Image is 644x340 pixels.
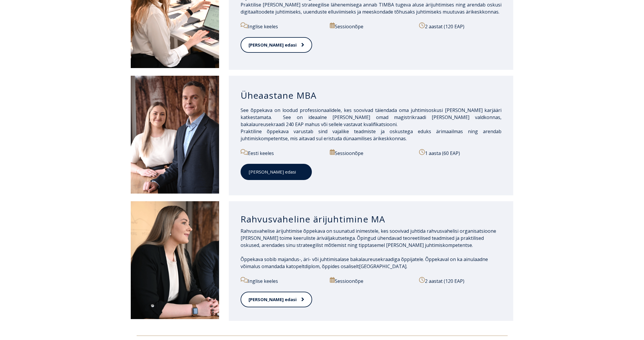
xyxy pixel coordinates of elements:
[419,22,501,30] p: 2 aastat (120 EAP)
[330,277,412,285] p: Sessioonõpe
[241,90,502,101] h3: Üheaastane MBA
[241,107,502,128] span: See õppekava on loodud professionaalidele, kes soovivad täiendada oma juhtimisoskusi [PERSON_NAME...
[241,256,488,270] span: Õppekaval on ka ainulaadne võimalus omandada ka
[359,263,406,270] span: [GEOGRAPHIC_DATA]
[419,149,501,157] p: 1 aasta (60 EAP)
[241,214,502,225] h3: Rahvusvaheline ärijuhtimine MA
[291,263,319,270] span: topeltdiplom
[131,76,219,194] img: DSC_1995
[241,22,323,30] p: Inglise keeles
[419,277,501,285] p: 2 aastat (120 EAP)
[330,149,412,157] p: Sessioonõpe
[319,263,359,270] span: , õppides osaliselt
[330,22,412,30] p: Sessioonõpe
[406,263,407,270] span: .
[241,292,312,307] a: [PERSON_NAME] edasi
[241,277,323,285] p: Inglise keeles
[131,201,219,319] img: DSC_1907
[241,128,502,142] span: Praktiline õppekava varustab sind vajalike teadmiste ja oskustega eduks ärimaailmas ning arendab ...
[241,256,424,263] span: Õppekava sobib majandus-, äri- või juhtimisalase bakalaureusekraadiga õppijatele.
[241,228,496,248] span: Rahvusvahelise ärijuhtimise õppekava on suunatud inimestele, kes soovivad juhtida rahvusvahelisi ...
[241,37,312,53] a: [PERSON_NAME] edasi
[241,164,312,180] a: [PERSON_NAME] edasi
[241,1,502,15] span: Praktilise [PERSON_NAME] strateegilise lähenemisega annab TIMBA tugeva aluse ärijuhtimises ning a...
[241,149,323,157] p: Eesti keeles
